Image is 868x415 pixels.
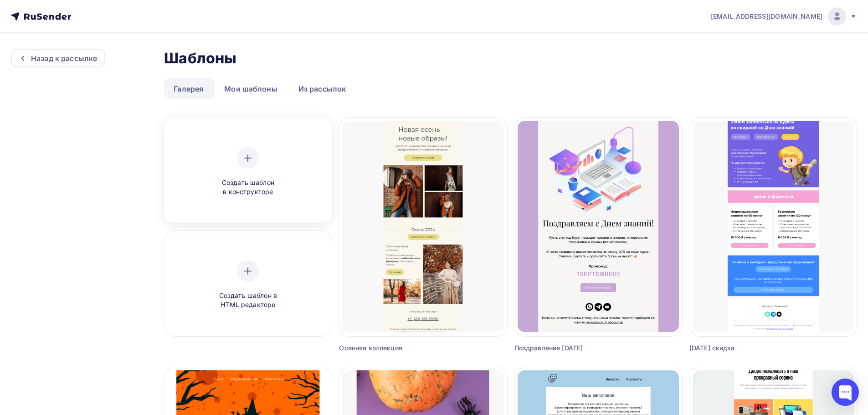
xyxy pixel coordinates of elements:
div: Назад к рассылке [31,53,97,64]
div: [DATE] скидка [689,343,815,353]
h2: Шаблоны [164,49,236,67]
span: [EMAIL_ADDRESS][DOMAIN_NAME] [711,12,822,21]
a: Галерея [164,78,213,99]
span: Создать шаблон в HTML редакторе [205,291,291,310]
span: Создать шаблон в конструкторе [205,178,291,197]
div: Осенняя коллекция [339,343,465,353]
div: Поздравление [DATE] [514,343,640,353]
a: [EMAIL_ADDRESS][DOMAIN_NAME] [711,7,857,26]
a: Из рассылок [289,78,356,99]
a: Мои шаблоны [215,78,287,99]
